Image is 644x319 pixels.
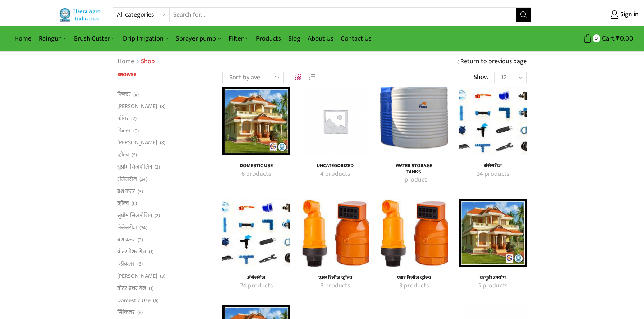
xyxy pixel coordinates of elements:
a: Visit product category Water Storage Tanks [388,163,440,175]
h4: Domestic Use [230,163,282,169]
a: Raingun [35,30,70,47]
a: Products [252,30,285,47]
span: (2) [155,212,160,219]
a: Visit product category अ‍ॅसेसरीज [459,87,527,155]
a: [PERSON_NAME] [117,100,157,113]
mark: 4 products [320,170,350,179]
span: (8) [160,103,165,110]
span: (6) [132,200,137,207]
input: Search for... [170,8,516,22]
a: 0 Cart ₹0.00 [538,32,633,45]
a: फिल्टर [117,125,131,137]
mark: 6 products [241,170,271,179]
a: फॉगर [117,112,129,125]
a: Contact Us [337,30,375,47]
a: Visit product category Uncategorized [309,163,361,169]
a: Visit product category एअर रिलीज व्हाॅल्व [388,281,440,291]
a: Sign in [542,8,639,21]
h4: अ‍ॅसेसरीज [230,275,282,281]
a: Home [11,30,35,47]
a: फिल्टर [117,90,131,100]
span: (1) [149,248,153,255]
mark: 24 products [240,281,273,291]
a: [PERSON_NAME] [117,270,157,282]
span: Sign in [618,10,639,19]
a: Brush Cutter [70,30,119,47]
a: Visit product category Water Storage Tanks [388,175,440,185]
h4: Uncategorized [309,163,361,169]
span: (2) [131,115,137,122]
h4: एअर रिलीज व्हाॅल्व [388,275,440,281]
a: Visit product category अ‍ॅसेसरीज [467,163,519,169]
span: (24) [139,224,147,231]
span: Browse [117,70,136,79]
a: सुप्रीम सिलपोलिन [117,161,152,173]
a: Visit product category घरगुती उपयोग [459,199,527,267]
a: Filter [225,30,252,47]
mark: 1 product [401,175,427,185]
h4: घरगुती उपयोग [467,275,519,281]
a: व्हाॅल्व [117,149,129,161]
span: (5) [132,151,137,159]
a: Visit product category अ‍ॅसेसरीज [230,275,282,281]
nav: Breadcrumb [117,57,155,66]
img: Domestic Use [222,87,290,155]
img: Uncategorized [301,87,369,155]
a: Home [117,57,134,66]
a: Visit product category एअर रिलीज व्हाॅल्व [309,275,361,281]
span: (24) [139,176,147,183]
a: Visit product category Domestic Use [230,163,282,169]
img: एअर रिलीज व्हाॅल्व [301,199,369,267]
a: Visit product category घरगुती उपयोग [467,275,519,281]
a: ब्रश कटर [117,234,135,246]
a: Visit product category एअर रिलीज व्हाॅल्व [301,199,369,267]
a: स्प्रिंकलर [117,258,135,270]
h4: Water Storage Tanks [388,163,440,175]
a: Visit product category एअर रिलीज व्हाॅल्व [380,199,448,267]
a: वॉटर प्रेशर गेज [117,282,146,294]
span: (3) [138,188,143,195]
h4: अ‍ॅसेसरीज [467,163,519,169]
a: Visit product category Uncategorized [301,87,369,155]
span: (2) [155,164,160,171]
a: Visit product category Water Storage Tanks [380,87,448,155]
a: [PERSON_NAME] [117,137,157,149]
button: Search button [516,8,531,22]
a: Visit product category घरगुती उपयोग [467,281,519,291]
mark: 5 products [478,281,507,291]
a: Visit product category एअर रिलीज व्हाॅल्व [388,275,440,281]
mark: 3 products [399,281,429,291]
a: Visit product category अ‍ॅसेसरीज [230,281,282,291]
a: Visit product category अ‍ॅसेसरीज [467,170,519,179]
mark: 24 products [477,170,509,179]
span: (8) [160,139,165,146]
a: Drip Irrigation [119,30,172,47]
bdi: 0.00 [616,33,633,44]
select: Shop order [222,72,284,83]
a: Blog [285,30,304,47]
img: Water Storage Tanks [380,87,448,155]
h4: एअर रिलीज व्हाॅल्व [309,275,361,281]
a: अ‍ॅसेसरीज [117,173,137,185]
a: वॉटर प्रेशर गेज [117,246,146,258]
span: (1) [149,285,153,292]
a: व्हाॅल्व [117,197,129,210]
a: Sprayer pump [172,30,225,47]
img: अ‍ॅसेसरीज [222,199,290,267]
mark: 3 products [321,281,350,291]
span: Show [474,73,489,82]
h1: Shop [141,58,155,66]
span: (6) [137,261,143,268]
a: Visit product category Domestic Use [222,87,290,155]
img: घरगुती उपयोग [459,199,527,267]
span: (6) [137,309,143,316]
a: ब्रश कटर [117,185,135,197]
span: ₹ [616,33,620,44]
a: Visit product category Uncategorized [309,170,361,179]
a: Visit product category एअर रिलीज व्हाॅल्व [309,281,361,291]
a: अ‍ॅसेसरीज [117,221,137,234]
a: स्प्रिंकलर [117,306,135,319]
span: Cart [600,34,615,43]
a: About Us [304,30,337,47]
a: Domestic Use [117,294,151,306]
